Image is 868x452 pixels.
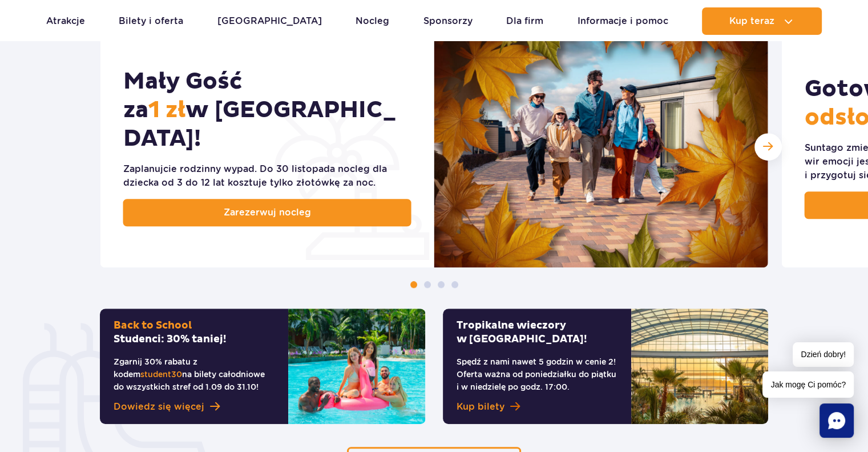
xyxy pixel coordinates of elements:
span: student30 [140,370,182,379]
h2: Studenci: 30% taniej! [114,319,274,346]
div: Chat [819,403,854,438]
span: Back to School [114,319,192,332]
div: Następny slajd [754,133,782,161]
span: Zarezerwuj nocleg [224,206,311,219]
div: Zaplanujcie rodzinny wypad. Do 30 listopada nocleg dla dziecka od 3 do 12 lat kosztuje tylko złot... [123,162,411,190]
span: Kup teraz [729,16,774,26]
h2: Mały Gość za w [GEOGRAPHIC_DATA]! [123,67,411,153]
span: Dowiedz się więcej [114,400,204,414]
p: Zgarnij 30% rabatu z kodem na bilety całodniowe do wszystkich stref od 1.09 do 31.10! [114,355,274,393]
a: Informacje i pomoc [578,7,668,35]
span: Dzień dobry! [793,342,854,367]
h2: Tropikalne wieczory w [GEOGRAPHIC_DATA]! [457,319,617,346]
a: Bilety i oferta [119,7,183,35]
span: Jak mogę Ci pomóc? [762,371,854,398]
span: 1 zł [148,96,185,125]
a: Dla firm [506,7,543,35]
a: Zarezerwuj nocleg [123,199,411,226]
a: Dowiedz się więcej [114,400,274,414]
img: Tropikalne wieczory w&nbsp;Suntago! [631,309,768,424]
a: [GEOGRAPHIC_DATA] [217,7,322,35]
button: Kup teraz [702,7,822,35]
img: Back to SchoolStudenci: 30% taniej! [288,309,425,424]
span: Kup bilety [457,400,504,414]
a: Atrakcje [46,7,85,35]
p: Spędź z nami nawet 5 godzin w cenie 2! Oferta ważna od poniedziałku do piątku i w niedzielę po go... [457,355,617,393]
img: Mały Gość za 1&nbsp;zł w&nbsp;Suntago Village! [434,26,768,267]
a: Nocleg [356,7,389,35]
a: Kup bilety [457,400,617,414]
a: Sponsorzy [423,7,473,35]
